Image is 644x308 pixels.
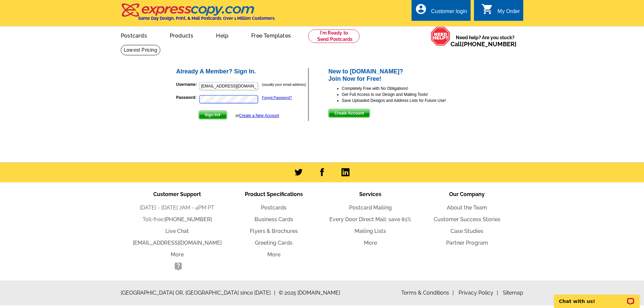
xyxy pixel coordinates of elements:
[328,68,469,82] h2: New to [DOMAIN_NAME]? Join Now for Free!
[165,228,189,234] a: Live Chat
[255,216,293,223] a: Business Cards
[279,289,340,297] span: © 2025 [DOMAIN_NAME]
[359,191,381,197] span: Services
[364,240,377,246] a: More
[342,91,469,98] li: Get Full Access to our Design and Mailing Tools!
[250,228,298,234] a: Flyers & Brochures
[450,228,483,234] a: Case Studies
[342,98,469,104] li: Save Uploaded Designs and Address Lists for Future Use!
[218,113,221,116] img: button-next-arrow-white.png
[401,290,454,296] a: Terms & Conditions
[431,8,467,18] div: Customer login
[550,287,644,308] iframe: LiveChat chat widget
[329,216,411,223] a: Every Door Direct Mail: save 81%
[462,41,517,48] a: [PHONE_NUMBER]
[481,7,520,16] a: shopping_cart My Order
[262,82,306,86] small: (usually your email address)
[447,204,487,211] a: About the Team
[199,111,227,119] span: Sign In
[164,216,212,223] a: [PHONE_NUMBER]
[121,289,275,297] span: [GEOGRAPHIC_DATA] OR, [GEOGRAPHIC_DATA] since [DATE]
[431,26,450,46] img: help
[110,27,158,43] a: Postcards
[450,41,517,48] span: Call
[138,16,275,21] h4: Same Day Design, Print, & Mail Postcards. Over 1 Million Customers.
[459,290,498,296] a: Privacy Policy
[415,7,467,16] a: account_circle Customer login
[415,3,427,15] i: account_circle
[176,68,308,75] h2: Already A Member? Sign In.
[503,290,523,296] a: Sitemap
[449,191,485,197] span: Our Company
[349,204,392,211] a: Postcard Mailing
[199,111,227,119] button: Sign In
[133,240,222,246] a: [EMAIL_ADDRESS][DOMAIN_NAME]
[497,8,520,18] div: My Order
[239,113,279,118] a: Create a New Account
[481,3,493,15] i: shopping_cart
[262,96,292,100] a: Forgot Password?
[176,95,199,101] label: Password:
[261,204,286,211] a: Postcards
[434,216,500,223] a: Customer Success Stories
[245,191,303,197] span: Product Specifications
[205,27,239,43] a: Help
[121,8,275,21] a: Same Day Design, Print, & Mail Postcards. Over 1 Million Customers.
[235,113,279,119] div: or
[240,27,302,43] a: Free Templates
[450,34,520,48] span: Need help? Are you stuck?
[129,215,225,224] li: Toll-free:
[267,251,280,258] a: More
[329,109,370,117] span: Create Account
[355,228,386,234] a: Mailing Lists
[446,240,488,246] a: Partner Program
[171,251,184,258] a: More
[153,191,201,197] span: Customer Support
[328,109,370,118] button: Create Account
[129,204,225,212] li: [DATE] - [DATE] 7AM - 4PM PT
[342,85,469,91] li: Completely Free with No Obligations!
[159,27,204,43] a: Products
[255,240,292,246] a: Greeting Cards
[176,81,199,87] label: Username:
